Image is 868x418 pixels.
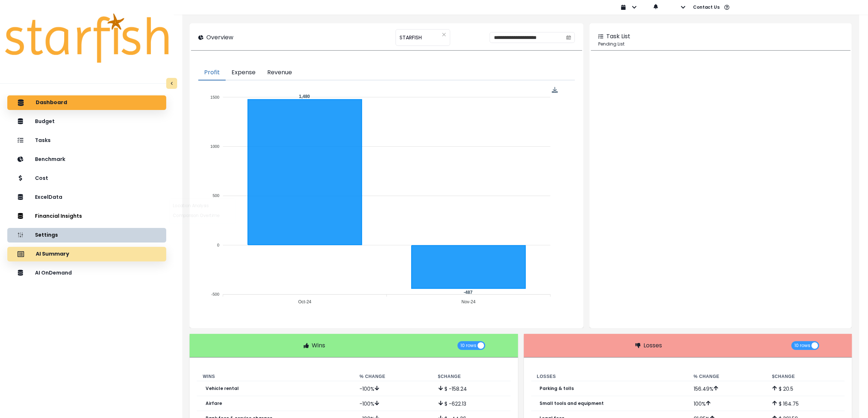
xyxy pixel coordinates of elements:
[261,65,298,80] button: Revenue
[211,292,219,297] tspan: -500
[552,87,558,93] img: Download Profit
[766,381,845,396] td: $ 20.5
[7,95,166,110] button: Dashboard
[210,95,219,99] tspan: 1500
[210,144,219,149] tspan: 1000
[7,133,166,148] button: Tasks
[460,341,476,350] span: 10 rows
[442,31,446,38] button: Clear
[36,99,67,106] p: Dashboard
[354,372,432,381] th: % Change
[217,243,219,247] tspan: 0
[432,396,511,411] td: $ -622.13
[566,35,571,40] svg: calendar
[35,194,62,200] p: ExcelData
[35,118,55,125] p: Budget
[198,65,226,80] button: Profit
[35,156,65,162] p: Benchmark
[598,41,843,47] p: Pending List
[197,372,354,381] th: Wins
[432,372,511,381] th: $ Change
[531,372,688,381] th: Losses
[206,401,222,406] p: Airfare
[7,114,166,129] button: Budget
[442,32,446,37] svg: close
[7,152,166,167] button: Benchmark
[298,299,311,304] tspan: Oct-24
[7,171,166,186] button: Cost
[36,251,69,257] p: AI Summary
[400,30,422,45] span: STARFISH
[432,381,511,396] td: $ -158.24
[206,33,233,42] p: Overview
[354,396,432,411] td: -100 %
[540,401,604,406] p: Small tools and equipment
[7,190,166,205] button: ExcelData
[462,299,476,304] tspan: Nov-24
[35,175,48,181] p: Cost
[35,137,51,143] p: Tasks
[7,209,166,224] button: Financial Insights
[766,396,845,411] td: $ 164.75
[766,372,845,381] th: $ Change
[7,266,166,280] button: AI OnDemand
[643,341,662,350] p: Losses
[226,65,261,80] button: Expense
[552,87,558,93] div: Menu
[688,372,766,381] th: % Change
[540,386,574,391] p: Parking & tolls
[35,270,72,276] p: AI OnDemand
[354,381,432,396] td: -100 %
[312,341,325,350] p: Wins
[606,32,630,41] p: Task List
[7,228,166,242] button: Settings
[206,386,239,391] p: Vehicle rental
[688,381,766,396] td: 156.49 %
[688,396,766,411] td: 100 %
[794,341,810,350] span: 10 rows
[7,247,166,261] button: AI Summary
